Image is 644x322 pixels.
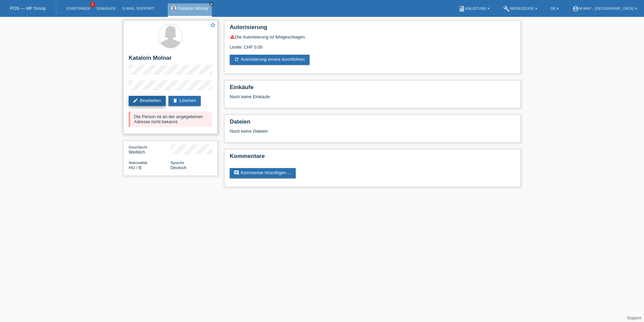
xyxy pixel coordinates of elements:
[129,165,141,170] span: Ungarn / B / 08.10.2022
[230,39,515,50] div: Limite: CHF 0.00
[230,118,515,129] h2: Dateien
[133,98,138,103] i: edit
[455,6,493,10] a: bookAnleitung ▾
[170,165,187,170] span: Deutsch
[90,2,95,7] span: 1
[129,96,166,106] a: editBearbeiten
[230,24,515,34] h2: Autorisierung
[178,6,208,11] a: Kataloin Molnar
[129,144,170,155] div: Weiblich
[129,55,212,65] h2: Kataloin Molnar
[10,6,46,11] a: POS — MF Group
[503,5,510,12] i: build
[93,6,119,10] a: Einkäufe
[234,57,239,62] i: refresh
[230,168,296,178] a: commentKommentar hinzufügen ...
[210,22,216,28] i: star_border
[210,2,213,6] i: close
[210,22,216,29] a: star_border
[63,6,93,10] a: Kund*innen
[230,129,436,134] div: Noch keine Dateien
[170,161,184,165] span: Sprache
[458,5,465,12] i: book
[129,145,147,149] span: Geschlecht
[230,34,235,39] i: warning
[569,6,641,10] a: account_circlem-way - [GEOGRAPHIC_DATA] ▾
[234,170,239,176] i: comment
[627,316,641,320] a: Support
[547,6,562,10] a: DE ▾
[129,111,212,127] div: Die Person ist an der angegebenen Adresse nicht bekannt.
[230,94,515,104] div: Noch keine Einkäufe
[119,6,158,10] a: E-Mail Support
[500,6,541,10] a: buildWerkzeuge ▾
[172,98,178,103] i: delete
[168,96,201,106] a: deleteLöschen
[230,34,515,39] div: Die Autorisierung ist fehlgeschlagen.
[230,55,310,65] a: refreshAutorisierung erneut durchführen
[129,161,147,165] span: Nationalität
[230,153,515,163] h2: Kommentare
[572,5,579,12] i: account_circle
[230,84,515,94] h2: Einkäufe
[209,2,214,6] a: close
